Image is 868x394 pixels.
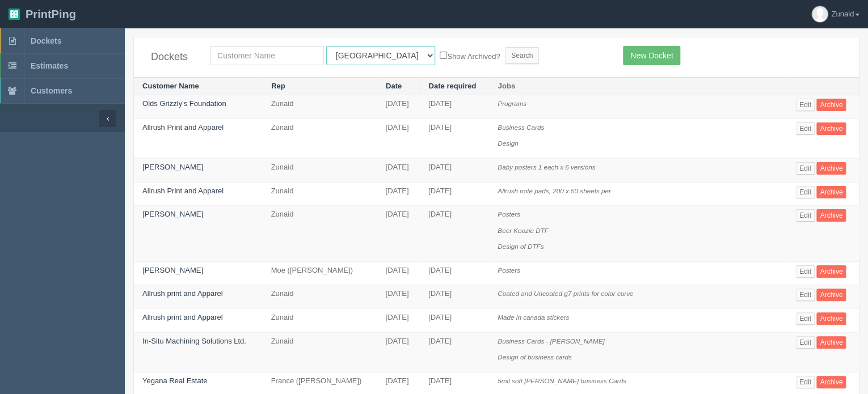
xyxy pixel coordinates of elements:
input: Search [505,47,539,64]
a: Date required [428,82,476,90]
a: New Docket [623,46,680,65]
td: [DATE] [377,206,420,262]
i: Design of DTFs [498,243,543,250]
h4: Dockets [151,52,193,63]
i: Business Cards - [PERSON_NAME] [498,337,604,345]
td: [DATE] [420,332,489,372]
label: Show Archived? [440,49,500,62]
a: Edit [796,336,815,349]
img: logo-3e63b451c926e2ac314895c53de4908e5d424f24456219fb08d385ab2e579770.png [9,9,20,20]
a: Archive [816,186,846,198]
td: Zunaid [263,95,377,119]
td: [DATE] [377,118,420,158]
td: [DATE] [377,159,420,183]
a: Allrush print and Apparel [142,289,223,298]
a: Edit [796,99,815,111]
td: Zunaid [263,332,377,372]
a: Archive [816,312,846,325]
td: [DATE] [377,95,420,119]
span: Dockets [31,36,61,45]
i: Posters [498,210,520,218]
a: Edit [796,312,815,325]
a: Allrush print and Apparel [142,313,223,321]
td: Zunaid [263,118,377,158]
td: [DATE] [377,285,420,309]
a: Archive [816,289,846,301]
a: In-Situ Machining Solutions Ltd. [142,337,246,345]
a: Yegana Real Estate [142,376,207,385]
i: Made in canada stickers [498,313,569,321]
a: [PERSON_NAME] [142,210,203,218]
td: [DATE] [420,118,489,158]
a: Archive [816,162,846,175]
a: Allrush Print and Apparel [142,123,224,132]
a: Archive [816,336,846,349]
a: Edit [796,209,815,222]
td: [DATE] [420,159,489,183]
a: [PERSON_NAME] [142,163,203,171]
td: Zunaid [263,182,377,206]
a: Edit [796,122,815,135]
td: Moe ([PERSON_NAME]) [263,261,377,285]
a: Date [386,82,402,90]
a: Allrush Print and Apparel [142,187,224,195]
i: Coated and Uncoated g7 prints for color curve [498,290,633,297]
a: Archive [816,99,846,111]
a: Archive [816,209,846,222]
a: [PERSON_NAME] [142,266,203,274]
td: Zunaid [263,285,377,309]
td: [DATE] [420,95,489,119]
a: Olds Grizzly's Foundation [142,99,226,108]
td: [DATE] [420,285,489,309]
a: Edit [796,376,815,388]
i: Posters [498,266,520,274]
i: Beer Koozie DTF [498,227,549,234]
a: Edit [796,162,815,175]
img: avatar_default-7531ab5dedf162e01f1e0bb0964e6a185e93c5c22dfe317fb01d7f8cd2b1632c.jpg [812,6,828,22]
a: Archive [816,376,846,388]
td: Zunaid [263,159,377,183]
i: Baby posters 1 each x 6 versions [498,163,595,171]
td: Zunaid [263,308,377,332]
i: Business Cards [498,124,544,131]
a: Rep [271,82,285,90]
td: [DATE] [377,308,420,332]
a: Edit [796,289,815,301]
td: [DATE] [420,261,489,285]
a: Archive [816,122,846,135]
i: 5mil soft [PERSON_NAME] business Cards [498,377,626,384]
i: Allrush note pads, 200 x 50 sheets per [498,187,610,194]
i: Design [498,139,518,147]
td: Zunaid [263,206,377,262]
a: Archive [816,265,846,278]
td: [DATE] [377,182,420,206]
th: Jobs [489,77,787,95]
span: Customers [31,86,72,95]
span: Estimates [31,61,68,70]
input: Show Archived? [440,52,447,59]
td: [DATE] [420,182,489,206]
input: Customer Name [210,46,324,65]
td: [DATE] [420,206,489,262]
a: Edit [796,186,815,198]
i: Programs [498,100,526,107]
a: Customer Name [142,82,199,90]
td: [DATE] [377,261,420,285]
td: [DATE] [420,308,489,332]
td: [DATE] [377,332,420,372]
a: Edit [796,265,815,278]
i: Design of business cards [498,353,572,361]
